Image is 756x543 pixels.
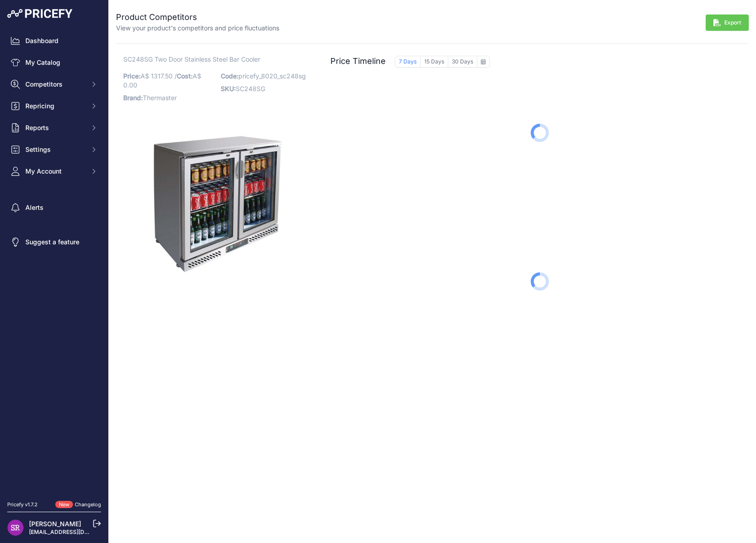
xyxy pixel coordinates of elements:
span: Settings [25,145,85,154]
span: SKU: [221,85,236,92]
span: Brand: [123,94,143,102]
a: My Catalog [7,54,101,71]
div: Pricefy v1.7.2 [7,501,38,509]
a: Changelog [75,501,101,508]
span: Price: [123,72,141,80]
a: Alerts [7,199,101,216]
nav: Sidebar [7,33,101,490]
span: Repricing [25,102,85,111]
h2: Product Competitors [116,11,279,24]
span: New [55,501,73,509]
button: 30 Days [448,56,477,68]
a: Suggest a feature [7,234,101,250]
span: Reports [25,123,85,132]
a: [PERSON_NAME] [29,520,81,528]
button: Repricing [7,98,101,114]
span: Code: [221,72,238,80]
button: 7 Days [395,56,421,68]
span: My Account [25,167,85,176]
p: View your product's competitors and price fluctuations [116,24,279,33]
a: Dashboard [7,33,101,49]
button: Export [706,15,749,31]
span: Competitors [25,80,85,89]
p: SC248SG [221,82,313,95]
button: Settings [7,141,101,158]
button: Reports [7,120,101,136]
p: Thermaster [123,92,215,104]
button: 15 Days [421,56,448,68]
img: Pricefy Logo [7,9,73,18]
p: A$ 1317.50 / A$ 0.00 [123,70,215,92]
p: pricefy_8020_sc248sg [221,70,313,82]
a: [EMAIL_ADDRESS][DOMAIN_NAME] [29,528,124,535]
button: My Account [7,163,101,179]
button: Competitors [7,76,101,92]
h2: Price Timeline [330,55,386,68]
span: SC248SG Two Door Stainless Steel Bar Cooler [123,53,260,65]
span: Cost: [177,72,193,80]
